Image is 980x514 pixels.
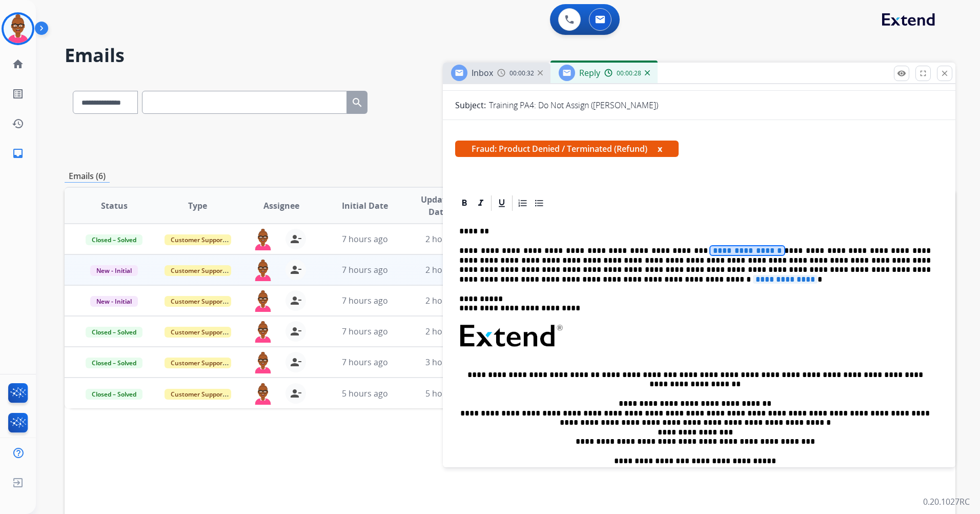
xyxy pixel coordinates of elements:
[253,260,273,281] img: agent-avatar
[342,233,388,245] span: 7 hours ago
[342,295,388,306] span: 7 hours ago
[165,327,231,338] span: Customer Support
[263,200,299,212] span: Assignee
[12,58,24,70] mat-icon: home
[425,326,472,337] span: 2 hours ago
[165,296,231,307] span: Customer Support
[342,200,388,212] span: Initial Date
[290,233,302,245] mat-icon: person_remove
[253,290,273,312] img: agent-avatar
[12,117,24,130] mat-icon: history
[617,69,641,77] span: 00:00:28
[473,195,488,211] div: Italic
[290,264,302,276] mat-icon: person_remove
[86,234,142,245] span: Closed – Solved
[65,45,955,66] h2: Emails
[4,14,32,43] img: avatar
[12,88,24,100] mat-icon: list_alt
[425,295,472,306] span: 2 hours ago
[86,358,142,368] span: Closed – Solved
[342,388,388,399] span: 5 hours ago
[658,143,662,155] button: x
[455,99,486,111] p: Subject:
[351,96,363,109] mat-icon: search
[940,69,949,78] mat-icon: close
[897,69,906,78] mat-icon: remove_red_eye
[489,99,658,111] p: Training PA4: Do Not Assign ([PERSON_NAME])
[101,200,128,212] span: Status
[86,327,142,338] span: Closed – Solved
[12,147,24,160] mat-icon: inbox
[290,294,302,307] mat-icon: person_remove
[509,69,534,77] span: 00:00:32
[165,265,231,276] span: Customer Support
[165,358,231,368] span: Customer Support
[455,141,679,157] span: Fraud: Product Denied / Terminated (Refund)
[253,383,273,405] img: agent-avatar
[425,264,472,275] span: 2 hours ago
[515,195,530,211] div: Ordered List
[472,67,493,78] span: Inbox
[290,356,302,368] mat-icon: person_remove
[253,321,273,343] img: agent-avatar
[290,325,302,338] mat-icon: person_remove
[425,357,472,368] span: 3 hours ago
[290,387,302,400] mat-icon: person_remove
[457,195,472,211] div: Bold
[90,296,138,307] span: New - Initial
[188,200,207,212] span: Type
[86,389,142,400] span: Closed – Solved
[425,388,472,399] span: 5 hours ago
[165,389,231,400] span: Customer Support
[532,195,547,211] div: Bullet List
[415,193,461,218] span: Updated Date
[918,69,928,78] mat-icon: fullscreen
[494,195,509,211] div: Underline
[253,352,273,373] img: agent-avatar
[342,326,388,337] span: 7 hours ago
[90,265,138,276] span: New - Initial
[253,229,273,250] img: agent-avatar
[579,67,600,78] span: Reply
[425,233,472,245] span: 2 hours ago
[342,357,388,368] span: 7 hours ago
[65,170,110,183] p: Emails (6)
[923,496,970,508] p: 0.20.1027RC
[342,264,388,275] span: 7 hours ago
[165,234,231,245] span: Customer Support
